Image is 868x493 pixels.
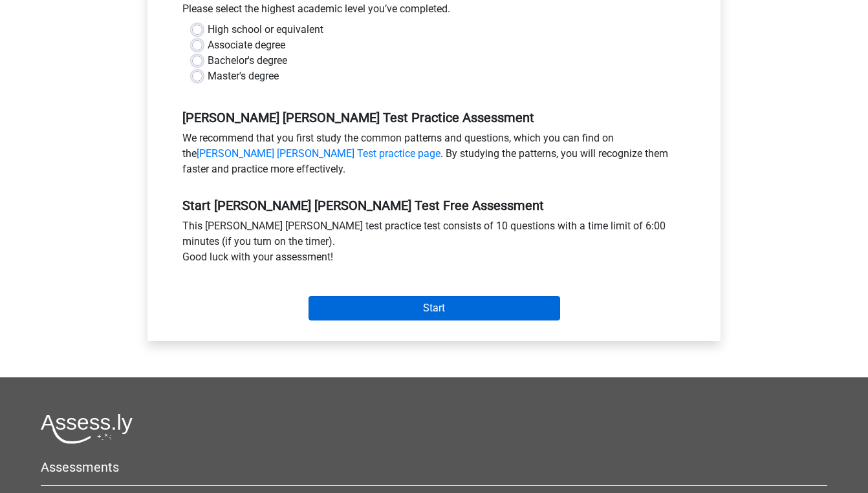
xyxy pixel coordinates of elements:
div: Please select the highest academic level you’ve completed. [173,1,695,22]
input: Start [309,296,560,320]
div: This [PERSON_NAME] [PERSON_NAME] test practice test consists of 10 questions with a time limit of... [173,218,695,270]
h5: Assessments [41,459,827,475]
label: Bachelor's degree [208,53,287,68]
label: Associate degree [208,37,285,53]
h5: [PERSON_NAME] [PERSON_NAME] Test Practice Assessment [182,110,686,125]
a: [PERSON_NAME] [PERSON_NAME] Test practice page [197,147,440,160]
img: Assessly logo [41,414,133,444]
h5: Start [PERSON_NAME] [PERSON_NAME] Test Free Assessment [182,198,686,213]
label: High school or equivalent [208,22,323,37]
div: We recommend that you first study the common patterns and questions, which you can find on the . ... [173,131,695,182]
label: Master's degree [208,68,279,84]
